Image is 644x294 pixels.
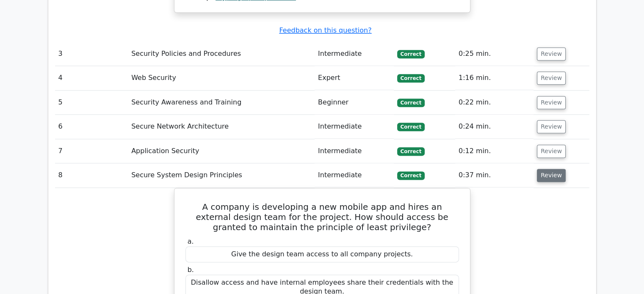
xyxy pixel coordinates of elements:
[455,163,533,187] td: 0:37 min.
[397,147,425,156] span: Correct
[185,246,459,263] div: Give the design team access to all company projects.
[455,91,533,115] td: 0:22 min.
[315,139,394,163] td: Intermediate
[537,169,566,182] button: Review
[315,115,394,139] td: Intermediate
[397,99,425,107] span: Correct
[55,163,128,187] td: 8
[315,91,394,115] td: Beginner
[397,74,425,82] span: Correct
[128,139,315,163] td: Application Security
[55,139,128,163] td: 7
[188,237,194,245] span: a.
[455,42,533,66] td: 0:25 min.
[455,66,533,90] td: 1:16 min.
[315,42,394,66] td: Intermediate
[397,171,425,180] span: Correct
[397,50,425,58] span: Correct
[128,115,315,139] td: Secure Network Architecture
[315,66,394,90] td: Expert
[128,91,315,115] td: Security Awareness and Training
[128,66,315,90] td: Web Security
[128,163,315,187] td: Secure System Design Principles
[55,66,128,90] td: 4
[537,71,566,85] button: Review
[55,91,128,115] td: 5
[55,42,128,66] td: 3
[128,42,315,66] td: Security Policies and Procedures
[537,120,566,133] button: Review
[188,266,194,274] span: b.
[537,47,566,60] button: Review
[455,115,533,139] td: 0:24 min.
[55,115,128,139] td: 6
[279,26,371,34] a: Feedback on this question?
[397,123,425,131] span: Correct
[537,96,566,109] button: Review
[315,163,394,187] td: Intermediate
[537,145,566,158] button: Review
[455,139,533,163] td: 0:12 min.
[185,202,460,232] h5: A company is developing a new mobile app and hires an external design team for the project. How s...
